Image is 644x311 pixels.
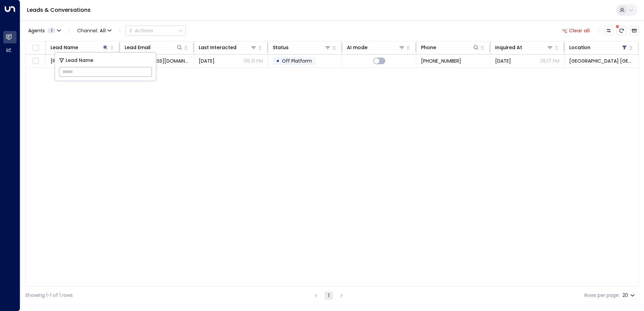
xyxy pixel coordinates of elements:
span: Lead Name [66,57,93,64]
div: Status [273,43,331,51]
div: • [276,55,280,67]
div: Phone [421,43,479,51]
div: AI mode [347,43,405,51]
div: Button group with a nested menu [125,26,186,36]
div: Phone [421,43,436,51]
button: Clear all [559,26,593,35]
div: Showing 1-1 of 1 rows [25,292,73,299]
span: Sep 18, 2025 [495,58,511,64]
div: Lead Email [125,43,151,51]
div: Lead Name [51,43,109,51]
div: 20 [622,290,636,300]
div: Last Interacted [199,43,257,51]
div: Location [569,43,590,51]
label: Rows per page: [584,292,620,299]
span: Sep 19, 2025 [199,58,215,64]
span: Channel: [74,26,114,35]
div: Actions [128,28,153,34]
span: Toggle select all [31,44,40,52]
button: Customize [604,26,613,35]
span: Off Platform [282,58,312,64]
button: Channel:All [74,26,114,35]
span: All [100,28,106,33]
div: Location [569,43,628,51]
button: Archived Leads [630,26,639,35]
span: Agents [28,28,45,33]
div: Inquired At [495,43,553,51]
button: Agents1 [25,26,63,35]
button: Actions [125,26,186,36]
span: There are new threads available. Refresh the grid to view the latest updates. [617,26,626,35]
div: Lead Email [125,43,183,51]
span: 1 [47,28,56,33]
div: Last Interacted [199,43,236,51]
div: Status [273,43,289,51]
p: 06:31 PM [244,58,263,64]
div: Inquired At [495,43,522,51]
span: kva90@hotmail.co.uk [125,58,189,64]
nav: pagination navigation [312,291,346,300]
button: page 1 [325,291,333,300]
span: Katherine van Aardt [51,58,88,64]
a: Leads & Conversations [27,6,91,14]
span: +447920511131 [421,58,461,64]
div: Lead Name [51,43,78,51]
span: Toggle select row [31,57,40,65]
div: AI mode [347,43,367,51]
span: Space Station Castle Bromwich [569,58,634,64]
p: 05:17 PM [540,58,559,64]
